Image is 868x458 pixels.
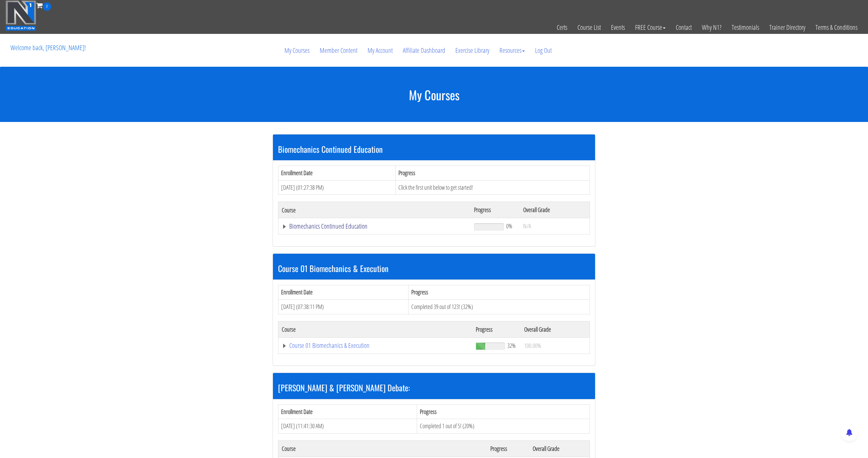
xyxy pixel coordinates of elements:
th: Progress [471,202,520,218]
a: Terms & Conditions [810,11,863,44]
a: Trainer Directory [764,11,810,44]
a: Certs [552,11,572,44]
td: [DATE] (07:38:11 PM) [278,299,409,314]
span: 32% [507,342,516,349]
th: Progress [487,440,529,457]
td: N/A [520,218,590,234]
td: Click the first unit below to get started! [395,180,590,195]
a: Resources [494,34,530,67]
th: Course [278,321,472,337]
td: Completed 1 out of 5! (20%) [417,419,590,434]
a: Affiliate Dashboard [398,34,450,67]
a: Course List [572,11,606,44]
span: 0 [43,2,51,11]
th: Progress [417,404,590,419]
th: Enrollment Date [278,404,417,419]
span: 0% [506,222,512,230]
a: Course 01 Biomechanics & Execution [282,342,469,349]
th: Progress [395,166,590,180]
th: Enrollment Date [278,166,396,180]
img: n1-education [5,0,36,31]
th: Overall Grade [520,202,590,218]
th: Course [278,202,471,218]
a: My Courses [279,34,315,67]
th: Progress [472,321,521,337]
a: Biomechanics Continued Education [282,223,467,230]
a: Why N1? [697,11,727,44]
th: Overall Grade [529,440,590,457]
td: [DATE] (01:27:38 PM) [278,180,396,195]
a: Member Content [315,34,362,67]
a: 0 [36,1,51,10]
a: Events [606,11,630,44]
th: Course [278,440,487,457]
td: Completed 39 out of 123! (32%) [409,299,590,314]
a: My Account [362,34,398,67]
h3: Course 01 Biomechanics & Execution [278,264,590,273]
h3: [PERSON_NAME] & [PERSON_NAME] Debate: [278,383,590,392]
a: Exercise Library [450,34,494,67]
a: FREE Course [630,11,671,44]
a: Testimonials [727,11,764,44]
td: [DATE] (11:41:30 AM) [278,419,417,434]
th: Overall Grade [521,321,590,337]
td: 100.00% [521,337,590,354]
p: Welcome back, [PERSON_NAME]! [5,34,91,61]
a: Contact [671,11,697,44]
th: Progress [409,285,590,300]
a: Log Out [530,34,557,67]
th: Enrollment Date [278,285,409,300]
h3: Biomechanics Continued Education [278,145,590,153]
